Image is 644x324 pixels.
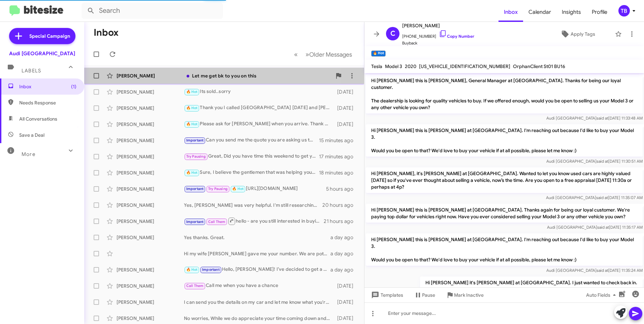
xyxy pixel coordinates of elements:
div: Can you send me the quote you are asking us to match? [184,136,319,144]
p: Hi [PERSON_NAME] this is [PERSON_NAME] at [GEOGRAPHIC_DATA]. I'm reaching out because I'd like to... [366,233,643,266]
div: [PERSON_NAME] [117,169,184,176]
div: 18 minutes ago [319,169,359,176]
button: Previous [290,47,302,61]
a: Insights [556,2,586,22]
button: Apply Tags [543,28,612,40]
span: Templates [370,289,403,301]
div: [PERSON_NAME] [117,186,184,192]
span: Audi [GEOGRAPHIC_DATA] [DATE] 11:35:17 AM [547,225,643,230]
div: 17 minutes ago [319,153,359,160]
span: Save a Deal [19,132,44,138]
span: 🔥 Hot [186,122,198,126]
div: Hi my wife [PERSON_NAME] gave me your number. We are potentially interested to sell her Q8, what ... [184,250,330,257]
div: [PERSON_NAME] [117,218,184,225]
div: Yes, [PERSON_NAME] was very helpful. I'm still researching EVs [184,202,322,208]
p: Hi [PERSON_NAME] this is [PERSON_NAME] at [GEOGRAPHIC_DATA]. Thanks again for being our loyal cus... [366,204,643,223]
span: Apply Tags [571,28,595,40]
div: [DATE] [334,105,359,111]
div: Audi [GEOGRAPHIC_DATA] [9,50,75,57]
span: 🔥 Hot [186,170,198,175]
small: 🔥 Hot [371,51,386,57]
button: TB [613,5,637,17]
div: [PERSON_NAME] [117,105,184,111]
a: Profile [586,2,613,22]
div: [PERSON_NAME] [117,121,184,128]
h1: Inbox [94,27,119,38]
span: Tesla [371,63,382,69]
span: Audi [GEOGRAPHIC_DATA] [DATE] 11:30:51 AM [546,159,643,164]
span: 🔥 Hot [186,267,198,272]
button: Next [301,47,356,61]
span: [US_VEHICLE_IDENTIFICATION_NUMBER] [419,63,510,69]
span: [PERSON_NAME] [402,22,474,30]
nav: Page navigation example [290,47,356,61]
div: Call me when you have a chance [184,282,334,290]
div: [PERSON_NAME] [117,202,184,208]
span: All Conversations [19,116,57,122]
button: Auto Fields [581,289,624,301]
a: Inbox [498,2,523,22]
p: Hi [PERSON_NAME] this is [PERSON_NAME] at [GEOGRAPHIC_DATA]. I'm reaching out because I'd like to... [366,124,643,157]
span: said at [597,116,608,121]
span: « [294,50,298,59]
div: [PERSON_NAME] [117,89,184,95]
a: Calendar [523,2,556,22]
div: No worries, While we do appreciate your time coming down and your offer as well. We do not have t... [184,315,334,322]
span: Important [186,220,204,224]
span: 🔥 Hot [186,90,198,94]
p: Hi [PERSON_NAME] it's [PERSON_NAME] at [GEOGRAPHIC_DATA]. I just wanted to check back in. I would... [420,277,643,302]
span: Labels [22,68,41,74]
div: 21 hours ago [324,218,359,225]
div: [PERSON_NAME] [117,137,184,144]
span: Needs Response [19,99,76,106]
span: Audi [GEOGRAPHIC_DATA] [DATE] 11:35:24 AM [546,268,643,273]
div: TB [618,5,630,17]
div: hello - are you still interested in buying back this vehicle? 20k is what remains on the auto loan [184,217,324,225]
div: [DATE] [334,283,359,289]
span: said at [597,268,608,273]
span: Important [186,187,204,191]
div: [DATE] [334,121,359,128]
span: Audi [GEOGRAPHIC_DATA] [DATE] 11:33:48 AM [546,116,643,121]
div: I can send you the details on my car and let me know what you're thinking. I'm not opposed to sel... [184,299,334,305]
span: Model 3 [385,63,402,69]
span: said at [597,159,608,164]
span: Inbox [19,83,76,90]
span: Audi [GEOGRAPHIC_DATA] [DATE] 11:35:07 AM [546,195,643,200]
div: Please ask for [PERSON_NAME] when you arrive. Thank you [184,120,334,128]
div: [PERSON_NAME] [117,266,184,273]
a: Copy Number [439,34,474,39]
div: 15 minutes ago [319,137,359,144]
span: said at [596,195,608,200]
div: [URL][DOMAIN_NAME] [184,185,326,193]
div: [PERSON_NAME] [117,315,184,322]
span: said at [597,225,609,230]
span: Older Messages [309,51,352,58]
div: a day ago [330,250,359,257]
div: Sure, I believe the gentlemen that was helping you is off [DATE] and back [DATE], if you still wo... [184,169,319,176]
div: Great, Did you have time this weekend to get your car appraised and to pick out an exact car to w... [184,153,319,160]
div: 5 hours ago [326,186,359,192]
span: Auto Fields [586,289,618,301]
button: Templates [364,289,409,301]
button: Mark Inactive [441,289,489,301]
span: Try Pausing [208,187,228,191]
div: [PERSON_NAME] [117,153,184,160]
span: Call Them [208,220,226,224]
span: 🔥 Hot [186,106,198,110]
div: [PERSON_NAME] [117,234,184,241]
p: Hi [PERSON_NAME], it's [PERSON_NAME] at [GEOGRAPHIC_DATA]. Wanted to let you know used cars are h... [366,167,643,193]
span: Mark Inactive [454,289,484,301]
div: [PERSON_NAME] [117,283,184,289]
span: C [390,28,395,39]
span: More [22,151,35,157]
button: Pause [409,289,441,301]
div: Yes thanks. Great. [184,234,330,241]
a: Special Campaign [9,28,75,44]
span: Important [202,267,220,272]
span: Pause [422,289,435,301]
